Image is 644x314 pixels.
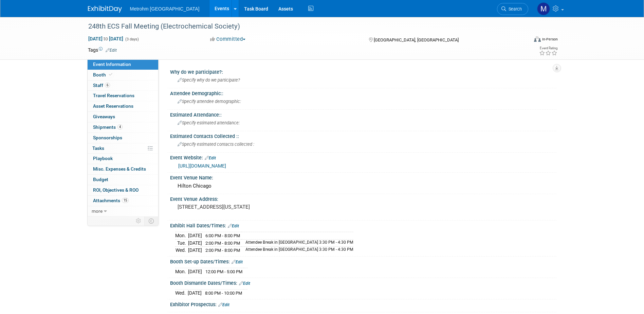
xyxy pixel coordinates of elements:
span: 8:00 PM - 10:00 PM [205,291,242,296]
span: Specify estimated contacts collected : [178,142,254,147]
td: [DATE] [188,268,202,275]
td: [DATE] [188,232,202,240]
div: Exhibit Hall Dates/Times: [170,221,556,229]
a: Misc. Expenses & Credits [88,164,158,174]
td: [DATE] [188,239,202,247]
span: more [92,208,103,214]
span: Giveaways [93,114,115,119]
a: Shipments4 [88,122,158,133]
td: Toggle Event Tabs [144,216,158,225]
a: Edit [232,260,243,264]
span: Attachments [93,198,129,203]
span: ROI, Objectives & ROO [93,187,139,193]
span: 2:00 PM - 8:00 PM [205,248,240,253]
span: (3 days) [125,37,139,41]
a: Tasks [88,143,158,154]
span: Sponsorships [93,135,122,140]
span: 4 [117,124,123,129]
span: [GEOGRAPHIC_DATA], [GEOGRAPHIC_DATA] [374,37,459,42]
span: Specify why do we participate? [178,77,240,83]
span: Travel Reservations [93,93,134,98]
span: to [103,36,109,41]
td: Wed. [175,247,188,254]
span: Specify estimated attendance: [178,120,240,125]
td: Mon. [175,232,188,240]
a: Edit [239,281,250,286]
div: Event Rating [539,47,557,50]
td: Wed. [175,290,188,297]
a: Booth [88,70,158,80]
td: Personalize Event Tab Strip [133,216,145,225]
td: Tags [88,47,117,53]
a: Attachments15 [88,196,158,206]
span: Search [506,6,522,12]
div: Booth Dismantle Dates/Times: [170,278,556,287]
div: Event Venue Name: [170,173,556,181]
div: Event Venue Address: [170,194,556,203]
img: Michelle Simoes [537,2,550,15]
td: Attendee Break in [GEOGRAPHIC_DATA] 3:30 PM - 4:30 PM [241,247,353,254]
div: Booth Set-up Dates/Times: [170,257,556,265]
span: Booth [93,72,114,77]
pre: [STREET_ADDRESS][US_STATE] [178,204,324,210]
a: Asset Reservations [88,101,158,111]
a: Playbook [88,154,158,164]
span: Shipments [93,124,123,130]
span: Misc. Expenses & Credits [93,166,146,172]
span: Tasks [92,145,104,151]
a: Budget [88,175,158,185]
div: Hilton Chicago [175,181,551,191]
div: Estimated Attendance:: [170,110,556,118]
span: 6:00 PM - 8:00 PM [205,233,240,238]
span: Specify attendee demographic: [178,99,241,104]
div: Exhibitor Prospectus: [170,299,556,308]
span: Event Information [93,62,131,67]
div: Why do we participate?: [170,67,556,75]
span: [DATE] [DATE] [88,36,124,42]
span: 6 [105,83,110,88]
td: Tue. [175,239,188,247]
div: 248th ECS Fall Meeting (Electrochemical Society) [86,20,518,33]
span: Playbook [93,156,113,161]
a: Staff6 [88,81,158,91]
a: Edit [106,48,117,53]
span: 2:00 PM - 8:00 PM [205,241,240,246]
div: Event Website: [170,153,556,161]
i: Booth reservation complete [109,73,112,76]
span: Budget [93,177,108,182]
a: more [88,206,158,216]
a: Sponsorships [88,133,158,143]
div: Attendee Demographic:: [170,88,556,97]
a: Edit [218,302,229,307]
a: Edit [205,156,216,160]
td: [DATE] [188,290,202,297]
span: 12:00 PM - 5:00 PM [205,269,242,274]
div: Event Format [488,35,558,46]
button: Committed [208,36,248,43]
span: Staff [93,83,110,88]
span: Asset Reservations [93,103,133,109]
a: ROI, Objectives & ROO [88,185,158,195]
a: Travel Reservations [88,91,158,101]
img: ExhibitDay [88,6,122,13]
td: Attendee Break in [GEOGRAPHIC_DATA] 3:30 PM - 4:30 PM [241,239,353,247]
span: Metrohm [GEOGRAPHIC_DATA] [130,6,200,12]
a: Event Information [88,59,158,70]
a: Edit [228,224,239,228]
a: Search [497,3,528,15]
div: In-Person [542,37,558,42]
td: [DATE] [188,247,202,254]
td: Mon. [175,268,188,275]
img: Format-Inperson.png [534,36,541,42]
span: 15 [122,198,129,203]
a: Giveaways [88,112,158,122]
div: Estimated Contacts Collected :: [170,131,556,140]
a: [URL][DOMAIN_NAME] [178,163,226,169]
